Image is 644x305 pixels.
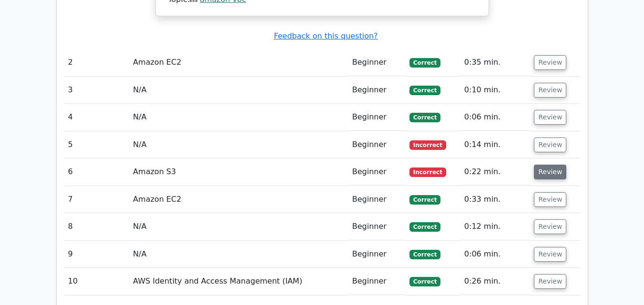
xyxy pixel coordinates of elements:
[534,192,566,207] button: Review
[460,104,531,131] td: 0:06 min.
[129,268,348,295] td: AWS Identity and Access Management (IAM)
[348,49,406,76] td: Beginner
[460,268,531,295] td: 0:26 min.
[129,131,348,158] td: N/A
[409,250,440,259] span: Correct
[129,77,348,104] td: N/A
[129,241,348,268] td: N/A
[129,49,348,76] td: Amazon EC2
[534,274,566,289] button: Review
[129,213,348,240] td: N/A
[348,186,406,213] td: Beginner
[534,55,566,70] button: Review
[129,158,348,186] td: Amazon S3
[534,138,566,152] button: Review
[64,268,130,295] td: 10
[274,31,378,40] a: Feedback on this question?
[409,222,440,232] span: Correct
[460,131,531,158] td: 0:14 min.
[348,131,406,158] td: Beginner
[409,277,440,286] span: Correct
[460,77,531,104] td: 0:10 min.
[64,158,130,186] td: 6
[534,110,566,125] button: Review
[348,77,406,104] td: Beginner
[409,113,440,122] span: Correct
[409,140,446,150] span: Incorrect
[534,83,566,98] button: Review
[409,195,440,205] span: Correct
[64,241,130,268] td: 9
[129,104,348,131] td: N/A
[64,186,130,213] td: 7
[409,86,440,95] span: Correct
[348,268,406,295] td: Beginner
[348,213,406,240] td: Beginner
[348,241,406,268] td: Beginner
[534,247,566,262] button: Review
[64,77,130,104] td: 3
[409,58,440,68] span: Correct
[348,104,406,131] td: Beginner
[64,131,130,158] td: 5
[460,49,531,76] td: 0:35 min.
[460,213,531,240] td: 0:12 min.
[460,158,531,186] td: 0:22 min.
[129,186,348,213] td: Amazon EC2
[348,158,406,186] td: Beginner
[409,167,446,177] span: Incorrect
[64,49,130,76] td: 2
[64,104,130,131] td: 4
[534,165,566,179] button: Review
[64,213,130,240] td: 8
[534,219,566,234] button: Review
[460,186,531,213] td: 0:33 min.
[460,241,531,268] td: 0:06 min.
